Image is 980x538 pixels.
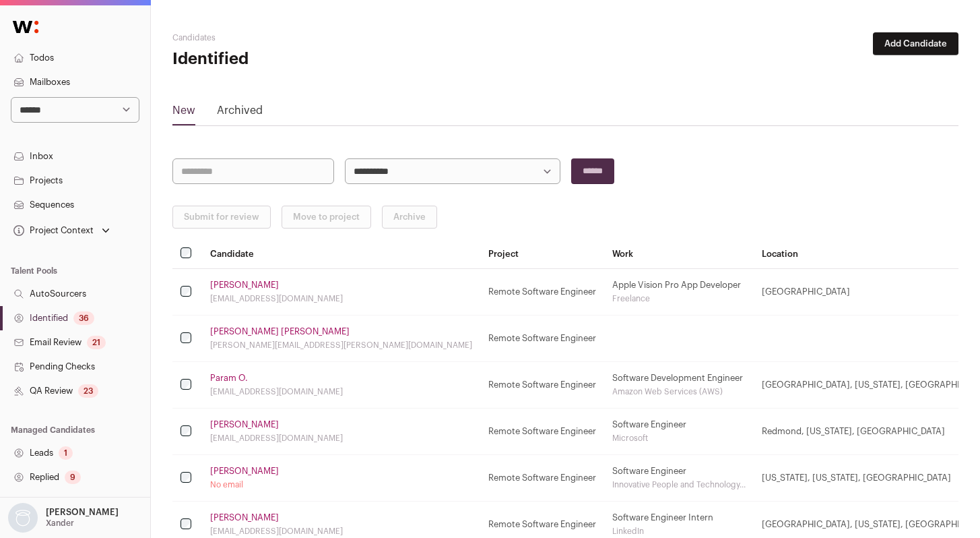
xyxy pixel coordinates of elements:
[480,269,604,316] td: Remote Software Engineer
[612,386,746,397] div: Amazon Web Services (AWS)
[210,466,279,477] a: [PERSON_NAME]
[480,362,604,409] td: Remote Software Engineer
[172,32,434,43] h2: Candidates
[210,479,472,490] div: No email
[210,386,472,397] div: [EMAIL_ADDRESS][DOMAIN_NAME]
[612,293,746,304] div: Freelance
[612,433,746,444] div: Microsoft
[210,280,279,291] a: [PERSON_NAME]
[210,373,248,384] a: Param O.
[11,221,112,240] button: Open dropdown
[604,269,754,316] td: Apple Vision Pro App Developer
[612,526,746,537] div: LinkedIn
[210,512,279,523] a: [PERSON_NAME]
[172,49,434,70] h1: Identified
[604,455,754,502] td: Software Engineer
[612,479,746,490] div: Innovative People and Technology...
[5,503,121,533] button: Open dropdown
[59,446,73,460] div: 1
[202,239,480,269] th: Candidate
[46,518,74,529] p: Xander
[87,336,106,349] div: 21
[46,507,119,518] p: [PERSON_NAME]
[217,102,263,124] a: Archived
[604,239,754,269] th: Work
[5,13,46,40] img: Wellfound
[65,471,81,484] div: 9
[210,340,472,351] div: [PERSON_NAME][EMAIL_ADDRESS][PERSON_NAME][DOMAIN_NAME]
[11,225,94,236] div: Project Context
[172,102,195,124] a: New
[78,384,98,398] div: 23
[8,503,38,533] img: nopic.png
[480,455,604,502] td: Remote Software Engineer
[604,409,754,455] td: Software Engineer
[480,239,604,269] th: Project
[873,32,958,55] button: Add Candidate
[210,419,279,430] a: [PERSON_NAME]
[210,433,472,444] div: [EMAIL_ADDRESS][DOMAIN_NAME]
[480,409,604,455] td: Remote Software Engineer
[210,293,472,304] div: [EMAIL_ADDRESS][DOMAIN_NAME]
[210,326,350,337] a: [PERSON_NAME] [PERSON_NAME]
[480,316,604,362] td: Remote Software Engineer
[604,362,754,409] td: Software Development Engineer
[73,311,94,325] div: 36
[210,526,472,537] div: [EMAIL_ADDRESS][DOMAIN_NAME]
